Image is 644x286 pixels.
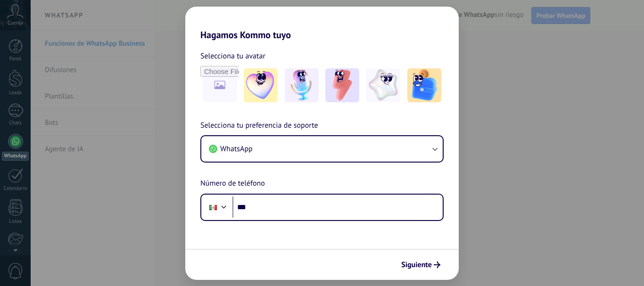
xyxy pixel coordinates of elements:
[200,50,265,62] span: Selecciona tu avatar
[220,144,253,154] span: WhatsApp
[397,257,445,273] button: Siguiente
[185,7,459,41] h2: Hagamos Kommo tuyo
[407,68,441,102] img: -5.jpeg
[204,197,222,217] div: Mexico: + 52
[201,136,443,162] button: WhatsApp
[401,261,432,268] span: Siguiente
[325,68,359,102] img: -3.jpeg
[285,68,319,102] img: -2.jpeg
[200,178,265,190] span: Número de teléfono
[200,120,318,132] span: Selecciona tu preferencia de soporte
[244,68,278,102] img: -1.jpeg
[366,68,400,102] img: -4.jpeg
